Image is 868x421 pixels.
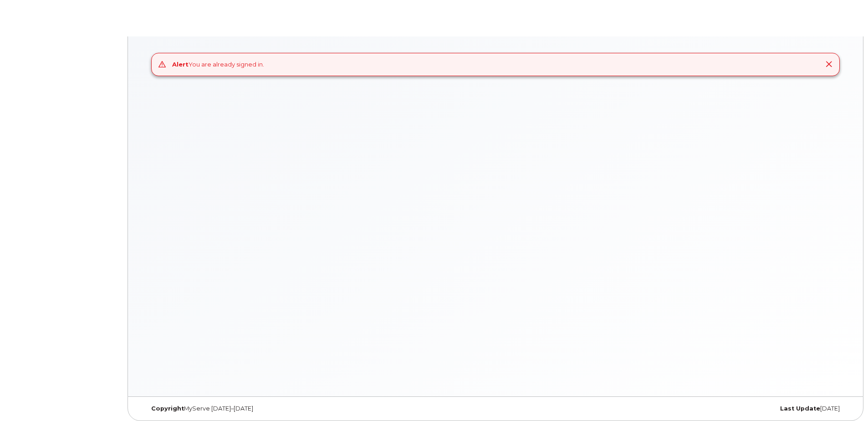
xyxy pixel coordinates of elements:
strong: Last Update [780,405,820,412]
div: You are already signed in. [172,60,264,69]
div: [DATE] [613,405,847,412]
strong: Copyright [151,405,184,412]
div: MyServe [DATE]–[DATE] [144,405,378,412]
strong: Alert [172,61,189,68]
